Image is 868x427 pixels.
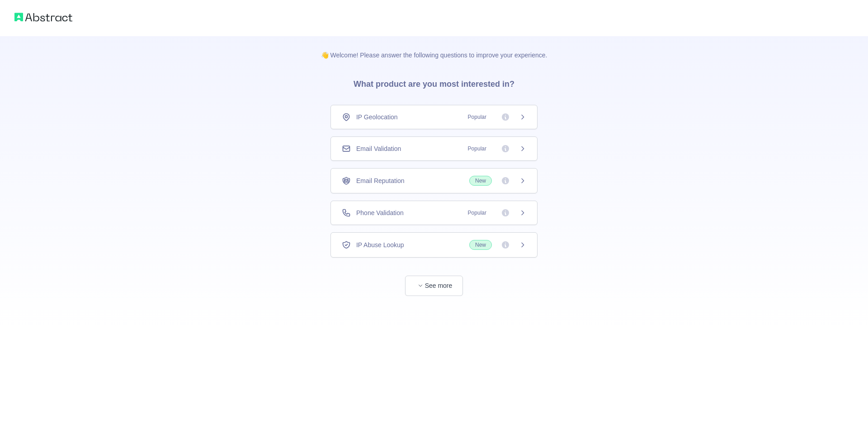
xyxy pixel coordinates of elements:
[469,176,492,186] span: New
[307,36,562,60] p: 👋 Welcome! Please answer the following questions to improve your experience.
[462,113,492,122] span: Popular
[339,60,529,105] h3: What product are you most interested in?
[356,113,398,122] span: IP Geolocation
[462,208,492,217] span: Popular
[462,144,492,153] span: Popular
[14,11,72,23] img: Abstract logo
[356,240,404,249] span: IP Abuse Lookup
[356,144,401,153] span: Email Validation
[356,208,404,217] span: Phone Validation
[356,176,405,185] span: Email Reputation
[469,240,492,250] span: New
[405,276,463,296] button: See more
